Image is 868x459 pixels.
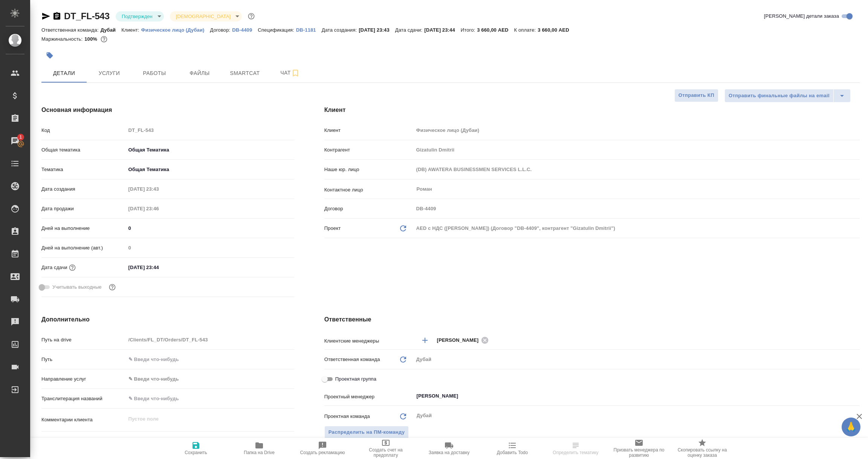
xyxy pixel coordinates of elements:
[437,335,491,345] div: [PERSON_NAME]
[41,106,294,115] h4: Основная информация
[164,438,228,459] button: Сохранить
[41,27,101,33] p: Ответственная команда:
[414,222,860,235] div: AED c НДС ([PERSON_NAME]) (Договор "DB-4409", контрагент "Gizatulin Dmitrii")
[729,92,830,100] span: Отправить финальные файлы на email
[174,13,233,20] button: [DEMOGRAPHIC_DATA]
[41,47,58,64] button: Добавить тэг
[842,418,860,436] button: 🙏
[126,393,294,404] input: ✎ Введи что-нибудь
[324,205,414,213] p: Договор
[41,315,294,324] h4: Дополнительно
[674,89,718,102] button: Отправить КП
[324,426,409,439] button: Распределить на ПМ-команду
[41,127,126,134] p: Код
[538,27,575,33] p: 3 660,00 AED
[300,450,345,455] span: Создать рекламацию
[324,426,409,439] span: В заказе уже есть ответственный ПМ или ПМ группа
[67,263,77,272] button: Если добавить услуги и заполнить их объемом, то дата рассчитается автоматически
[324,356,380,363] p: Ответственная команда
[41,244,126,252] p: Дней на выполнение (авт.)
[41,146,126,154] p: Общая тематика
[359,447,413,458] span: Создать счет на предоплату
[324,106,860,115] h4: Клиент
[272,68,308,78] span: Чат
[612,447,666,458] span: Призвать менеджера по развитию
[324,393,414,401] p: Проектный менеджер
[228,438,291,459] button: Папка на Drive
[232,26,258,33] a: DB-4409
[481,438,544,459] button: Добавить Todo
[126,184,192,194] input: Пустое поле
[417,438,481,459] button: Заявка на доставку
[544,438,607,459] button: Определить тематику
[52,12,61,21] button: Скопировать ссылку
[99,34,109,44] button: 0.00 AED;
[210,27,232,33] p: Договор:
[607,438,671,459] button: Призвать менеджера по развитию
[126,223,294,234] input: ✎ Введи что-нибудь
[41,185,126,193] p: Дата создания
[414,164,860,175] input: Пустое поле
[856,395,857,397] button: Open
[322,27,359,33] p: Дата создания:
[126,144,294,156] div: Общая Тематика
[41,356,126,363] p: Путь
[41,395,126,402] p: Транслитерация названий
[126,163,294,176] div: Общая Тематика
[141,27,210,33] p: Физическое лицо (Дубаи)
[41,36,84,42] p: Маржинальность:
[424,27,461,33] p: [DATE] 23:44
[324,337,414,345] p: Клиентские менеджеры
[141,26,210,33] a: Физическое лицо (Дубаи)
[497,450,528,455] span: Добавить Todo
[324,186,414,194] p: Контактное лицо
[414,353,860,366] div: Дубай
[126,334,294,345] input: Пустое поле
[119,13,155,20] button: Подтвержден
[258,27,296,33] p: Спецификация:
[324,315,860,324] h4: Ответственные
[128,375,285,383] div: ✎ Введи что-нибудь
[170,11,242,21] div: Подтвержден
[41,375,126,383] p: Направление услуг
[246,11,256,21] button: Доп статусы указывают на важность/срочность заказа
[41,336,126,344] p: Путь на drive
[354,438,417,459] button: Создать счет на предоплату
[679,91,714,100] span: Отправить КП
[41,166,126,173] p: Тематика
[416,331,434,349] button: Добавить менеджера
[136,69,173,78] span: Работы
[41,264,67,271] p: Дата сдачи
[553,450,598,455] span: Определить тематику
[414,144,860,155] input: Пустое поле
[41,205,126,213] p: Дата продажи
[126,373,294,386] div: ✎ Введи что-нибудь
[52,283,102,291] span: Учитывать выходные
[514,27,538,33] p: К оплате:
[15,133,26,141] span: 1
[395,27,424,33] p: Дата сдачи:
[107,282,117,292] button: Выбери, если сб и вс нужно считать рабочими днями для выполнения заказа.
[675,447,729,458] span: Скопировать ссылку на оценку заказа
[461,27,477,33] p: Итого:
[359,27,395,33] p: [DATE] 23:43
[845,419,857,435] span: 🙏
[126,125,294,136] input: Пустое поле
[324,166,414,173] p: Наше юр. лицо
[91,69,127,78] span: Услуги
[64,11,110,21] a: DT_FL-543
[46,69,82,78] span: Детали
[324,146,414,154] p: Контрагент
[126,354,294,365] input: ✎ Введи что-нибудь
[856,340,857,341] button: Open
[101,27,122,33] p: Дубай
[126,242,294,253] input: Пустое поле
[335,375,376,383] span: Проектная группа
[477,27,514,33] p: 3 660,00 AED
[437,337,483,344] span: [PERSON_NAME]
[227,69,263,78] span: Smartcat
[291,438,354,459] button: Создать рекламацию
[41,12,50,21] button: Скопировать ссылку для ЯМессенджера
[2,132,28,150] a: 1
[324,127,414,134] p: Клиент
